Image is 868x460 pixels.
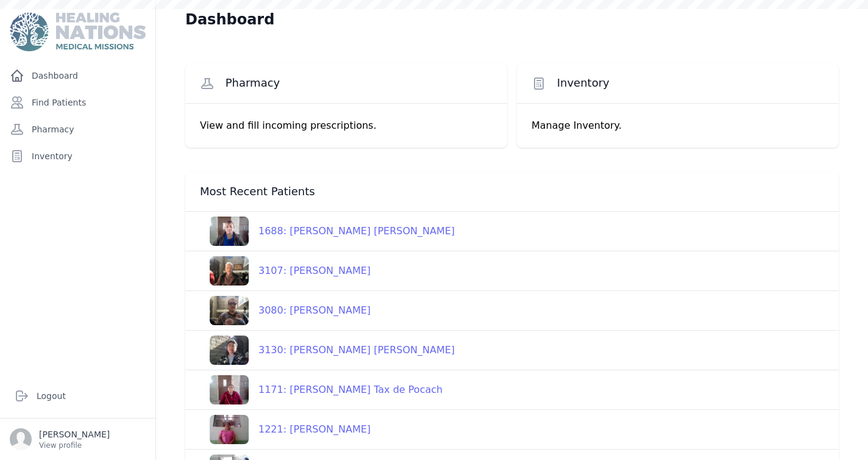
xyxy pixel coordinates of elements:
[249,383,443,397] div: 1171: [PERSON_NAME] Tax de Pocach
[210,217,249,246] img: +NAAAAJXRFWHRkYXRlOmNyZWF0ZQAyMDIzLTEyLTE5VDIwOjA1OjI1KzAwOjAwabAUqwAAACV0RVh0ZGF0ZTptb2RpZnkAMjA...
[249,224,455,239] div: 1688: [PERSON_NAME] [PERSON_NAME]
[517,63,839,148] a: Inventory Manage Inventory.
[249,303,371,318] div: 3080: [PERSON_NAME]
[39,428,110,440] p: [PERSON_NAME]
[5,90,151,115] a: Find Patients
[10,12,145,51] img: Medical Missions EMR
[200,296,371,325] a: 3080: [PERSON_NAME]
[200,336,455,365] a: 3130: [PERSON_NAME] [PERSON_NAME]
[200,184,315,199] span: Most Recent Patients
[200,118,493,133] p: View and fill incoming prescriptions.
[532,118,824,133] p: Manage Inventory.
[5,63,151,88] a: Dashboard
[200,375,443,404] a: 1171: [PERSON_NAME] Tax de Pocach
[5,117,151,142] a: Pharmacy
[185,10,274,29] h1: Dashboard
[249,264,371,278] div: 3107: [PERSON_NAME]
[5,144,151,168] a: Inventory
[39,440,110,450] p: View profile
[10,428,146,450] a: [PERSON_NAME] View profile
[10,384,146,408] a: Logout
[200,217,455,246] a: 1688: [PERSON_NAME] [PERSON_NAME]
[210,375,249,404] img: wfHMRE9YG9tYQAAACV0RVh0ZGF0ZTpjcmVhdGUAMjAyNC0wMS0wMlQxODoxNDoyMCswMDowME0zGhUAAAAldEVYdGRhdGU6bW...
[226,76,280,90] span: Pharmacy
[210,256,249,286] img: 8DYPfH5zW8iSAAAAAldEVYdGRhdGU6Y3JlYXRlADIwMjMtMTItMTlUMTc6Mjc6MzYrMDA6MDDJeUTXAAAAJXRFWHRkYXRlOm1...
[185,63,507,148] a: Pharmacy View and fill incoming prescriptions.
[210,336,249,365] img: PlXVIKX4iv9fXF5hrV3FRyR1VeC8W739yDIcrGORWBtAaLxOUKlAOIvwgf8XRtut+e8Gn0QAAAAldEVYdGRhdGU6Y3JlYXRlA...
[210,296,249,325] img: wNhs4V8XCw2NQAAACV0RVh0ZGF0ZTpjcmVhdGUAMjAyMy0xMi0xOVQxNzozNzozOCswMDowMFjI4EoAAAAldEVYdGRhdGU6bW...
[200,415,371,444] a: 1221: [PERSON_NAME]
[557,76,610,90] span: Inventory
[249,422,371,437] div: 1221: [PERSON_NAME]
[200,256,371,286] a: 3107: [PERSON_NAME]
[210,415,249,444] img: B4QaFrjLdOoWAAAAJXRFWHRkYXRlOmNyZWF0ZQAyMDI0LTAxLTEyVDE5OjA3OjA3KzAwOjAwujhV4wAAACV0RVh0ZGF0ZTptb...
[249,343,455,358] div: 3130: [PERSON_NAME] [PERSON_NAME]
